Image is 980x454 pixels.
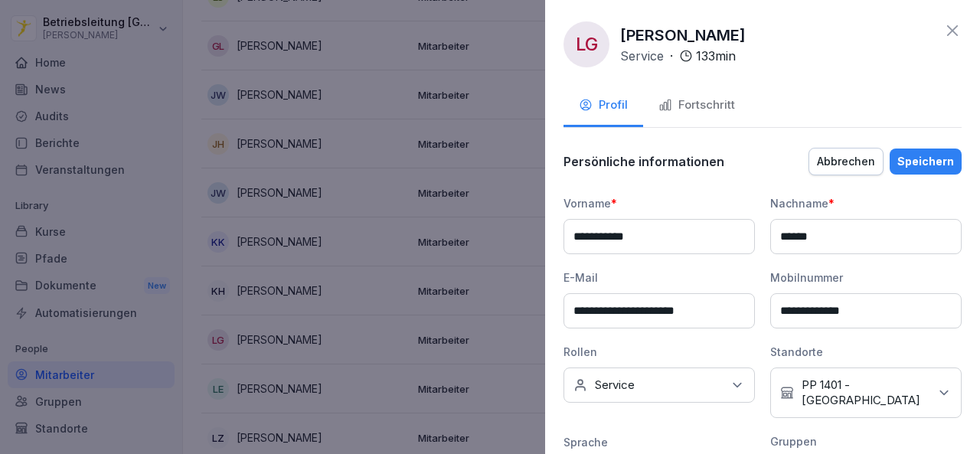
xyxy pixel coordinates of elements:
div: Mobilnummer [770,269,962,286]
div: Abbrechen [817,153,875,170]
div: Standorte [770,344,962,360]
div: Sprache [563,434,755,450]
button: Fortschritt [643,86,750,127]
p: 133 min [696,47,736,65]
p: [PERSON_NAME] [620,24,746,47]
p: Service [620,47,664,65]
button: Abbrechen [808,148,884,175]
div: Speichern [897,153,954,170]
div: Nachname [770,195,962,211]
button: Speichern [890,149,962,175]
div: Profil [579,96,628,114]
button: Profil [563,86,643,127]
div: Vorname [563,195,755,211]
div: Rollen [563,344,755,360]
div: LG [563,21,609,67]
div: E-Mail [563,269,755,286]
div: Gruppen [770,433,962,449]
p: PP 1401 - [GEOGRAPHIC_DATA] [802,377,929,408]
p: Service [595,377,635,393]
p: Persönliche informationen [563,154,724,169]
div: · [620,47,736,65]
div: Fortschritt [658,96,735,114]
